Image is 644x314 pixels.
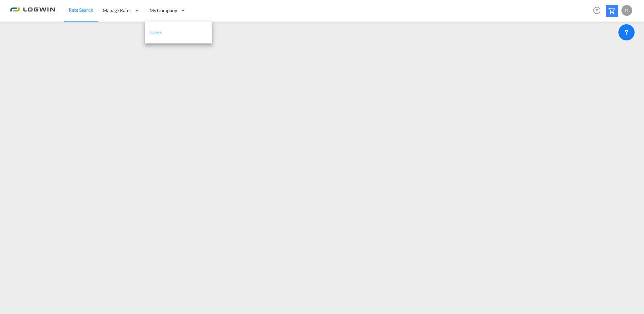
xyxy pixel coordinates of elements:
[10,3,56,18] img: bc73a0e0d8c111efacd525e4c8ad7d32.png
[621,5,632,16] div: D
[591,5,603,16] span: Help
[150,29,162,35] span: Users
[69,7,93,13] span: Rate Search
[150,7,177,14] span: My Company
[591,5,606,17] div: Help
[145,22,212,43] a: Users
[103,7,131,14] span: Manage Rates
